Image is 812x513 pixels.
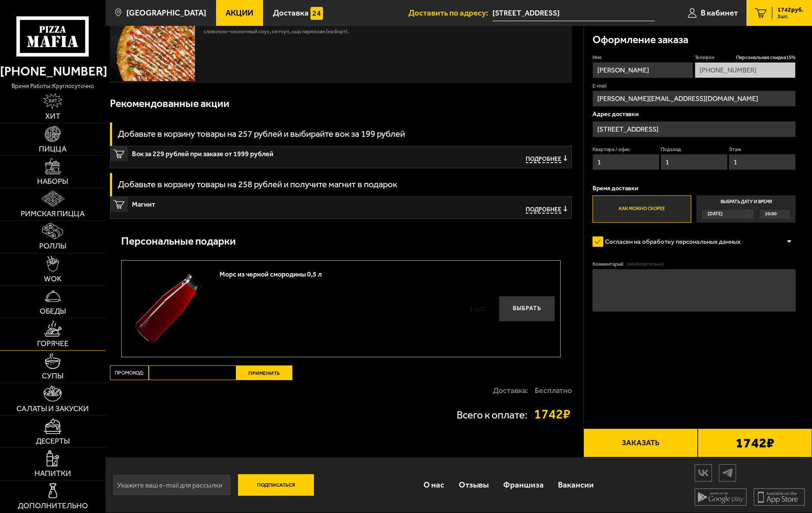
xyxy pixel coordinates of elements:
[696,195,795,223] label: Выбрать дату и время
[526,155,567,163] button: Подробнее
[219,266,322,278] div: Морс из черной смородины 0,5 л
[465,301,491,317] div: 1 шт.
[42,372,63,380] span: Супы
[132,146,409,157] span: Вок за 229 рублей при заказе от 1999 рублей
[526,206,567,214] button: Подробнее
[408,9,492,17] span: Доставить по адресу:
[593,111,796,117] p: Адрес доставки
[593,261,796,268] label: Комментарий
[593,91,796,107] input: @
[551,471,602,499] a: Вакансии
[701,9,738,17] span: В кабинет
[493,387,528,394] p: Доставка:
[496,471,551,499] a: Франшиза
[113,474,231,496] input: Укажите ваш e-mail для рассылки
[499,296,555,321] button: Выбрать
[593,62,693,78] input: Имя
[492,5,655,21] span: улица Добровольцев, 58, подъезд 1
[21,210,85,218] span: Римская пицца
[778,14,803,19] span: 3 шт.
[110,365,149,380] label: Промокод:
[695,465,712,480] img: vk
[236,365,292,380] button: Применить
[45,113,60,120] span: Хит
[44,275,62,283] span: WOK
[238,474,314,496] button: Подписаться
[719,465,736,480] img: tg
[34,470,71,478] span: Напитки
[593,233,749,250] label: Согласен на обработку персональных данных
[535,387,572,394] strong: Бесплатно
[457,410,527,421] p: Всего к оплате:
[37,178,68,186] span: Наборы
[778,7,803,13] span: 1742 руб.
[204,19,392,35] p: цыпленок, лук репчатый, [PERSON_NAME], томаты, огурец, моцарелла, сливочно-чесночный соус, кетчуп...
[273,9,309,17] span: Доставка
[593,185,796,192] p: Время доставки
[593,146,659,153] label: Квартира / офис
[39,145,66,153] span: Пицца
[526,206,561,214] span: Подробнее
[310,7,323,19] img: 15daf4d41897b9f0e9f617042186c801.svg
[132,197,409,208] span: Магнит
[118,129,405,138] h3: Добавьте в корзину товары на 257 рублей и выбирайте вок за 199 рублей
[583,428,698,457] button: Заказать
[708,209,723,219] span: [DATE]
[492,5,655,21] input: Ваш адрес доставки
[36,437,70,445] span: Десерты
[416,471,451,499] a: О нас
[37,340,69,348] span: Горячее
[118,180,397,189] h3: Добавьте в корзину товары на 258 рублей и получите магнит в подарок
[18,502,88,510] span: Дополнительно
[534,407,572,421] strong: 1742 ₽
[627,261,664,268] span: (необязательно)
[526,155,561,163] span: Подробнее
[765,209,777,219] span: 20:00
[39,242,66,250] span: Роллы
[593,54,693,61] label: Имя
[121,236,236,247] h3: Персональные подарки
[127,266,211,350] img: Морс из черной смородины 0,5 л
[729,146,796,153] label: Этаж
[736,54,796,61] span: Персональная скидка 15 %
[451,471,496,499] a: Отзывы
[593,82,796,89] label: E-mail
[16,405,89,413] span: Салаты и закуски
[40,308,66,315] span: Обеды
[126,9,206,17] span: [GEOGRAPHIC_DATA]
[110,98,229,109] h3: Рекомендованные акции
[695,54,795,61] label: Телефон
[736,436,774,450] b: 1742 ₽
[695,62,795,78] input: +7 (
[226,9,253,17] span: Акции
[593,35,688,45] h3: Оформление заказа
[661,146,727,153] label: Подъезд
[593,195,691,223] label: Как можно скорее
